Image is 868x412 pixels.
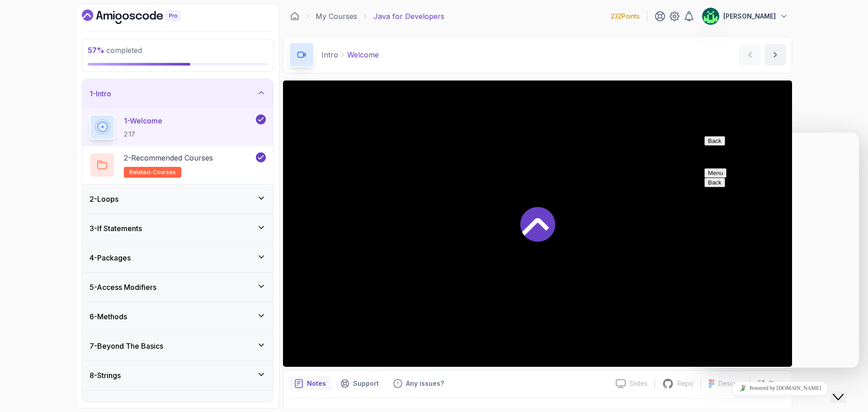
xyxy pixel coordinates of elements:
[677,379,693,388] p: Repo
[723,12,776,21] p: [PERSON_NAME]
[406,379,444,388] p: Any issues?
[82,302,273,331] button: 6-Methods
[764,44,786,66] button: next content
[347,49,379,60] p: Welcome
[88,46,142,55] span: completed
[702,7,788,25] button: user profile image[PERSON_NAME]
[90,311,127,322] h3: 6 - Methods
[82,185,273,213] button: 2-Loops
[90,282,156,293] h3: 5 - Access Modifiers
[124,152,213,163] p: 2 - Recommended Courses
[307,379,326,388] p: Notes
[388,376,449,391] button: Feedback button
[90,341,163,351] h3: 7 - Beyond The Basics
[611,12,640,21] p: 232 Points
[82,214,273,243] button: 3-If Statements
[90,399,117,410] h3: 9 - Dates
[739,44,761,66] button: previous content
[82,9,201,24] a: Dashboard
[90,370,121,381] h3: 8 - Strings
[702,8,719,25] img: user profile image
[90,114,266,140] button: 1-Welcome2:17
[88,46,104,55] span: 57 %
[335,376,384,391] button: Support button
[82,331,273,360] button: 7-Beyond The Basics
[82,79,273,108] button: 1-Intro
[124,115,162,126] p: 1 - Welcome
[289,376,331,391] button: notes button
[90,152,266,178] button: 2-Recommended Coursesrelated-courses
[82,243,273,272] button: 4-Packages
[629,379,647,388] p: Slides
[90,252,131,263] h3: 4 - Packages
[90,88,111,99] h3: 1 - Intro
[124,130,162,139] p: 2:17
[129,169,176,176] span: related-courses
[82,273,273,302] button: 5-Access Modifiers
[90,194,118,204] h3: 2 - Loops
[353,379,379,388] p: Support
[830,376,859,403] iframe: chat widget
[82,361,273,390] button: 8-Strings
[701,133,859,368] iframe: chat widget
[321,49,338,60] p: Intro
[90,223,142,234] h3: 3 - If Statements
[701,378,859,398] iframe: chat widget
[316,11,357,22] a: My Courses
[373,11,444,22] p: Java for Developers
[290,12,299,21] a: Dashboard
